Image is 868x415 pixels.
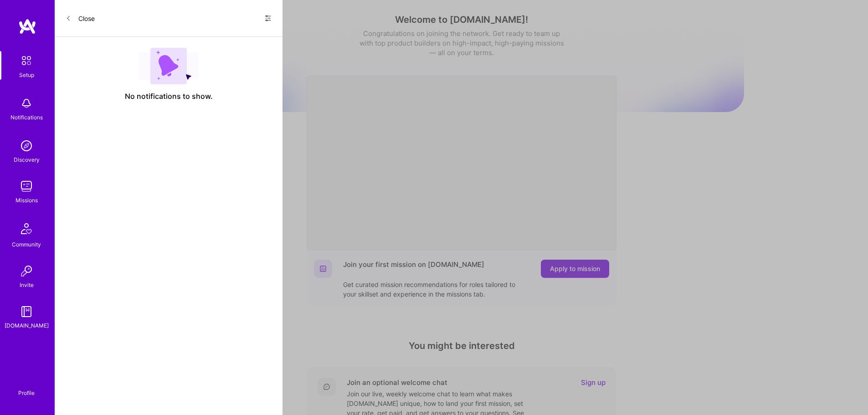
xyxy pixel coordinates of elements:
img: bell [17,94,36,113]
div: Profile [18,388,35,397]
div: Setup [19,70,34,80]
div: Discovery [14,155,40,164]
img: discovery [17,137,36,155]
div: Notifications [10,113,43,122]
a: Profile [15,379,38,397]
img: setup [17,51,36,70]
img: Community [15,218,37,240]
span: No notifications to show. [125,92,213,101]
img: empty [139,48,199,84]
img: teamwork [17,177,36,195]
div: [DOMAIN_NAME] [5,321,49,330]
div: Missions [15,195,38,205]
div: Invite [20,280,34,290]
img: logo [18,18,36,35]
button: Close [66,11,95,26]
div: Community [12,240,41,249]
img: guide book [17,302,36,321]
img: Invite [17,262,36,280]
